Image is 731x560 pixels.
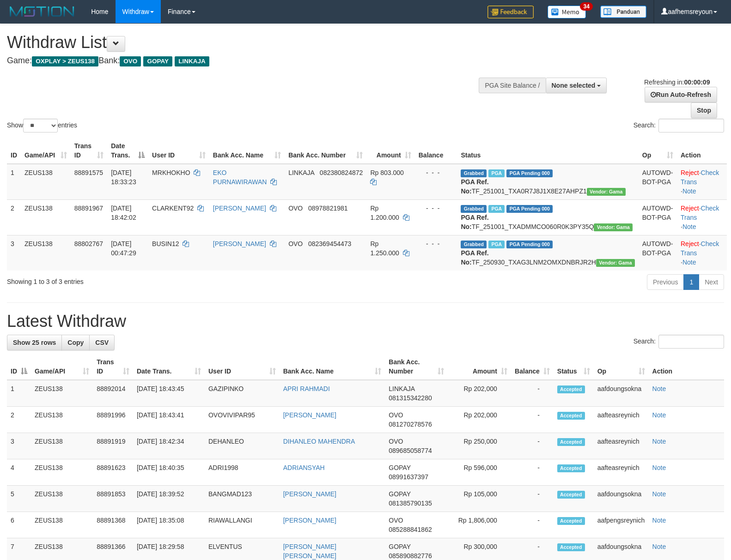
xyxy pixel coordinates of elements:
[448,512,511,538] td: Rp 1,806,000
[448,380,511,407] td: Rp 202,000
[511,433,554,459] td: -
[288,240,303,247] span: OVO
[205,354,280,380] th: User ID: activate to sort column ascending
[93,486,133,512] td: 88891853
[511,407,554,433] td: -
[652,490,666,498] a: Note
[133,433,205,459] td: [DATE] 18:42:34
[682,187,696,195] a: Note
[511,354,554,380] th: Balance: activate to sort column ascending
[133,407,205,433] td: [DATE] 18:43:41
[682,223,696,230] a: Note
[31,512,93,538] td: ZEUS138
[511,486,554,512] td: -
[308,240,351,247] span: Copy 082369454473 to clipboard
[681,205,719,221] a: Check Trans
[74,169,103,176] span: 88891575
[557,491,585,499] span: Accepted
[634,335,724,349] label: Search:
[448,407,511,433] td: Rp 202,000
[7,459,31,486] td: 4
[213,205,266,212] a: [PERSON_NAME]
[652,464,666,471] a: Note
[7,433,31,459] td: 3
[487,6,534,18] img: Feedback.jpg
[7,164,21,200] td: 1
[7,56,478,66] h4: Game: Bank:
[283,411,336,419] a: [PERSON_NAME]
[143,56,172,66] span: GOPAY
[457,138,638,164] th: Status
[7,119,77,132] label: Show entries
[7,335,62,350] a: Show 25 rows
[639,164,677,200] td: AUTOWD-BOT-PGA
[366,138,414,164] th: Amount: activate to sort column ascending
[682,259,696,266] a: Note
[389,421,432,428] span: Copy 081270278576 to clipboard
[175,56,209,66] span: LINKAJA
[283,385,330,392] a: APRI RAHMADI
[548,6,586,18] img: Button%20Memo.svg
[93,459,133,486] td: 88891623
[461,241,487,248] span: Grabbed
[596,259,635,267] span: Vendor URL: https://trx31.1velocity.biz
[74,240,103,247] span: 88802767
[67,339,84,346] span: Copy
[639,235,677,271] td: AUTOWD-BOT-PGA
[506,205,553,213] span: PGA Pending
[31,380,93,407] td: ZEUS138
[370,240,399,257] span: Rp 1.250.000
[280,354,385,380] th: Bank Acc. Name: activate to sort column ascending
[93,433,133,459] td: 88891919
[649,354,724,380] th: Action
[389,526,432,533] span: Copy 085288841862 to clipboard
[13,339,56,346] span: Show 25 rows
[652,543,666,550] a: Note
[7,354,31,380] th: ID: activate to sort column descending
[133,459,205,486] td: [DATE] 18:40:35
[95,339,109,346] span: CSV
[61,335,90,350] a: Copy
[461,249,488,266] b: PGA Ref. No:
[370,205,399,221] span: Rp 1.200.000
[677,235,727,271] td: · ·
[488,241,505,248] span: Marked by aafsreyleap
[684,78,710,86] strong: 00:00:09
[93,354,133,380] th: Trans ID: activate to sort column ascending
[389,543,410,550] span: GOPAY
[213,240,266,247] a: [PERSON_NAME]
[419,239,454,248] div: - - -
[31,486,93,512] td: ZEUS138
[415,138,457,164] th: Balance
[370,169,403,176] span: Rp 803.000
[448,354,511,380] th: Amount: activate to sort column ascending
[21,199,71,235] td: ZEUS138
[7,138,21,164] th: ID
[639,138,677,164] th: Op: activate to sort column ascending
[594,459,649,486] td: aafteasreynich
[506,241,553,248] span: PGA Pending
[31,407,93,433] td: ZEUS138
[389,490,410,498] span: GOPAY
[7,5,77,18] img: MOTION_logo.png
[385,354,447,380] th: Bank Acc. Number: activate to sort column ascending
[21,235,71,271] td: ZEUS138
[652,385,666,392] a: Note
[681,240,699,247] a: Reject
[658,119,724,132] input: Search:
[283,464,325,471] a: ADRIANSYAH
[93,512,133,538] td: 88891368
[461,178,488,195] b: PGA Ref. No:
[213,169,267,186] a: EKO PURNAWIRAWAN
[389,552,432,560] span: Copy 085890882776 to clipboard
[152,240,179,247] span: BUSIN12
[419,168,454,177] div: - - -
[74,205,103,212] span: 88891967
[205,459,280,486] td: ADRI1998
[389,385,414,392] span: LINKAJA
[677,164,727,200] td: · ·
[691,102,717,118] a: Stop
[594,433,649,459] td: aafteasreynich
[645,87,717,102] a: Run Auto-Refresh
[479,78,545,93] div: PGA Site Balance /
